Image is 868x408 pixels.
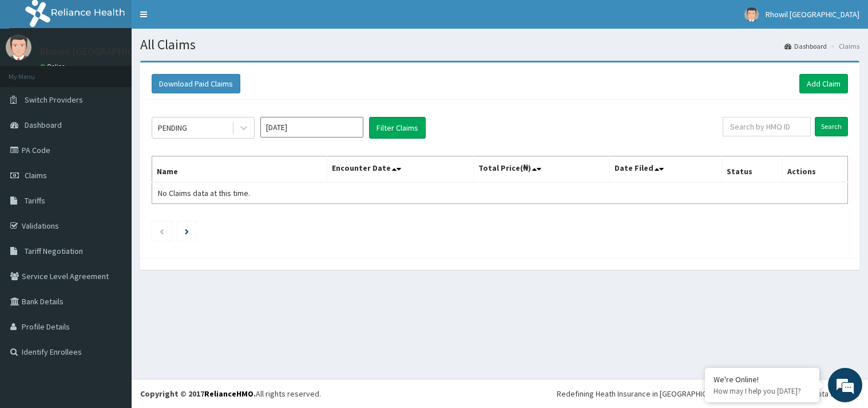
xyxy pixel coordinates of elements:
[25,195,45,206] span: Tariffs
[140,37,859,52] h1: All Claims
[474,156,609,183] th: Total Price(₦)
[327,156,474,183] th: Encounter Date
[723,117,811,136] input: Search by HMO ID
[766,9,859,19] span: Rhowil [GEOGRAPHIC_DATA]
[369,117,426,139] button: Filter Claims
[40,46,167,57] p: Rhowil [GEOGRAPHIC_DATA]
[140,389,256,399] strong: Copyright © 2017 .
[744,7,759,22] img: User Image
[722,156,782,183] th: Status
[132,379,868,408] footer: All rights reserved.
[25,246,83,256] span: Tariff Negotiation
[784,41,827,51] a: Dashboard
[6,34,31,60] img: User Image
[25,170,47,181] span: Claims
[609,156,722,183] th: Date Filed
[185,226,189,236] a: Next page
[40,62,68,70] a: Online
[799,74,848,93] a: Add Claim
[152,74,240,93] button: Download Paid Claims
[714,386,811,396] p: How may I help you today?
[782,156,847,183] th: Actions
[158,122,187,134] div: PENDING
[158,188,250,198] span: No Claims data at this time.
[828,41,859,51] li: Claims
[557,388,859,399] div: Redefining Heath Insurance in [GEOGRAPHIC_DATA] using Telemedicine and Data Science!
[815,117,848,136] input: Search
[25,120,62,130] span: Dashboard
[25,95,83,105] span: Switch Providers
[260,117,363,138] input: Select Month and Year
[152,156,327,183] th: Name
[204,389,253,399] a: RelianceHMO
[714,374,811,385] div: We're Online!
[159,226,164,236] a: Previous page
